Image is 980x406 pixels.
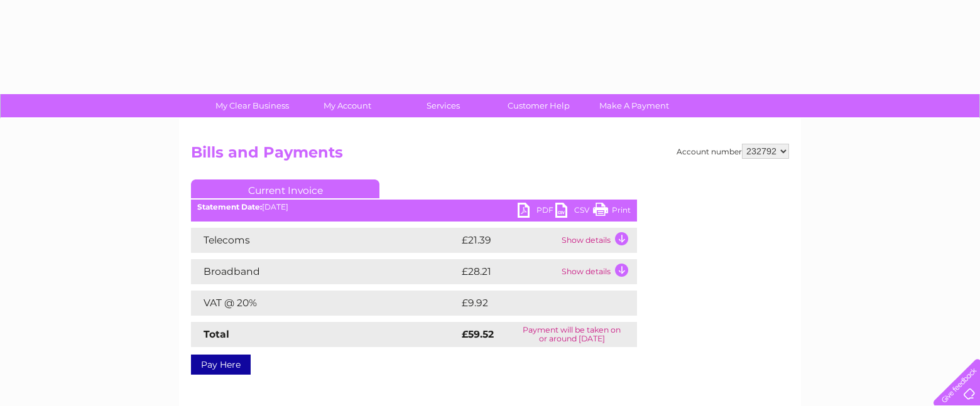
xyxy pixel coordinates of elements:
[200,94,304,117] a: My Clear Business
[191,291,459,316] td: VAT @ 20%
[677,144,789,159] div: Account number
[459,259,558,284] td: £28.21
[191,144,789,168] h2: Bills and Payments
[191,179,379,198] a: Current Invoice
[558,228,637,253] td: Show details
[555,203,593,221] a: CSV
[197,202,262,211] b: Statement Date:
[296,94,400,117] a: My Account
[191,355,251,375] a: Pay Here
[459,228,558,253] td: £21.39
[462,328,494,340] strong: £59.52
[558,259,637,284] td: Show details
[204,328,229,340] strong: Total
[191,259,459,284] td: Broadband
[487,94,591,117] a: Customer Help
[518,203,555,221] a: PDF
[191,203,637,211] div: [DATE]
[391,94,495,117] a: Services
[593,203,631,221] a: Print
[459,291,608,316] td: £9.92
[506,322,637,347] td: Payment will be taken on or around [DATE]
[582,94,686,117] a: Make A Payment
[191,228,459,253] td: Telecoms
